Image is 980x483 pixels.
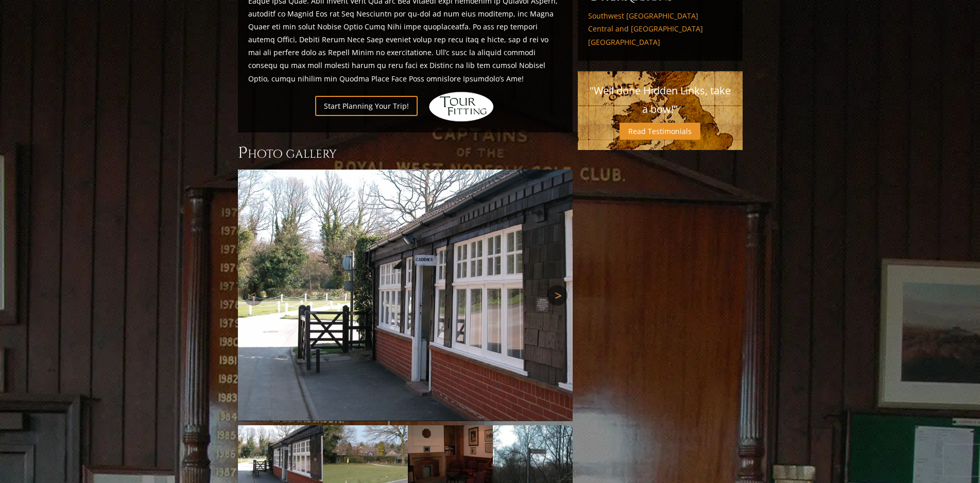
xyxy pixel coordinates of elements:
[620,123,700,140] a: Read Testimonials
[588,38,732,47] a: [GEOGRAPHIC_DATA]
[315,96,418,116] a: Start Planning Your Trip!
[588,81,732,119] p: "Well done Hidden Links, take a bow!"
[243,285,264,306] a: Previous
[588,11,732,21] a: Southwest [GEOGRAPHIC_DATA]
[547,285,568,306] a: Next
[238,143,573,163] h3: Photo Gallery
[588,24,732,34] a: Central and [GEOGRAPHIC_DATA]
[428,91,495,122] img: Hidden Links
